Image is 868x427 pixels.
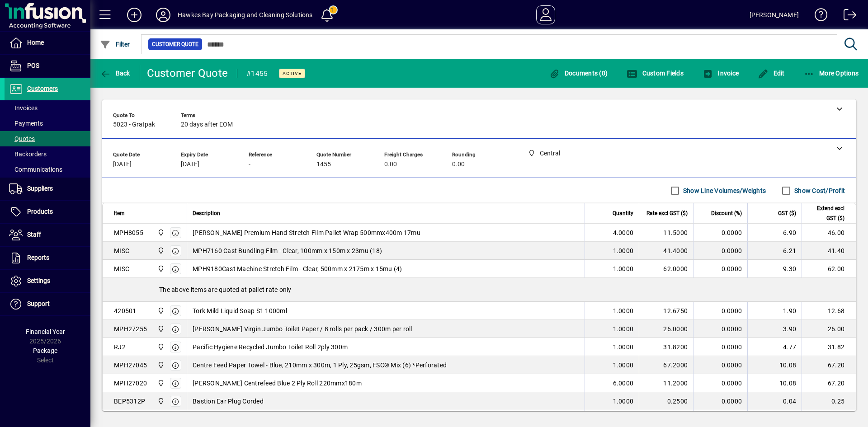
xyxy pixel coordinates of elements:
td: 62.00 [802,260,856,278]
span: 5023 - Gratpak [113,121,155,128]
span: 20 days after EOM [181,121,233,128]
span: Suppliers [27,185,53,192]
span: Bastion Ear Plug Corded [193,397,264,406]
span: Customers [27,85,58,92]
span: [DATE] [113,161,132,168]
td: 10.08 [747,356,802,374]
span: Active [283,70,302,76]
td: 0.0000 [693,302,747,320]
span: Extend excl GST ($) [807,203,844,223]
span: Central [155,228,165,238]
span: Customer Quote [152,40,198,49]
span: Central [155,396,165,406]
button: Profile [149,7,178,23]
div: [PERSON_NAME] [750,8,799,22]
span: 4.0000 [613,228,634,237]
span: Financial Year [26,328,65,335]
div: MISC [114,264,129,273]
a: Suppliers [5,178,90,200]
div: Customer Quote [147,66,228,80]
span: Discount (%) [711,208,742,218]
span: Settings [27,277,50,284]
span: Invoice [703,70,739,77]
td: 0.25 [802,392,856,410]
span: Central [155,378,165,388]
span: 1.0000 [613,397,634,406]
a: Support [5,293,90,315]
app-page-header-button: Back [90,65,140,81]
div: MPH27255 [114,324,147,333]
a: Quotes [5,131,90,146]
td: 0.0000 [693,356,747,374]
span: Backorders [9,150,47,158]
a: Home [5,32,90,54]
div: 67.2000 [645,361,688,370]
td: 6.21 [747,242,802,260]
td: 46.00 [802,224,856,242]
td: 0.0000 [693,320,747,338]
span: [PERSON_NAME] Virgin Jumbo Toilet Paper / 8 rolls per pack / 300m per roll [193,324,412,333]
span: MPH7160 Cast Bundling Film - Clear, 100mm x 150m x 23mu (18) [193,246,382,255]
span: Home [27,39,44,46]
td: 0.0000 [693,338,747,356]
span: [DATE] [181,161,199,168]
div: MPH27045 [114,361,147,370]
td: 41.40 [802,242,856,260]
div: 11.2000 [645,379,688,388]
span: Central [155,324,165,334]
a: Reports [5,247,90,269]
span: 1455 [316,161,331,168]
button: More Options [802,65,861,81]
span: Products [27,208,53,215]
span: Invoices [9,104,38,112]
a: Staff [5,224,90,246]
button: Add [120,7,149,23]
span: Central [155,264,165,274]
div: 12.6750 [645,306,688,315]
div: Hawkes Bay Packaging and Cleaning Solutions [178,8,313,22]
div: MISC [114,246,129,255]
td: 4.77 [747,338,802,356]
span: 1.0000 [613,361,634,370]
span: 1.0000 [613,343,634,352]
a: Knowledge Base [808,2,828,31]
span: Central [155,360,165,370]
a: Products [5,201,90,223]
div: 26.0000 [645,324,688,333]
div: The above items are quoted at pallet rate only [103,278,856,301]
td: 0.0000 [693,224,747,242]
button: Custom Fields [624,65,686,81]
span: Back [100,70,130,77]
td: 0.0000 [693,374,747,392]
span: - [249,161,250,168]
td: 12.68 [802,302,856,320]
button: Documents (0) [547,65,610,81]
a: Communications [5,162,90,177]
td: 10.08 [747,374,802,392]
span: GST ($) [778,208,796,218]
td: 9.30 [747,260,802,278]
td: 0.0000 [693,242,747,260]
div: 420501 [114,306,137,315]
span: [PERSON_NAME] Premium Hand Stretch Film Pallet Wrap 500mmx400m 17mu [193,228,420,237]
td: 26.00 [802,320,856,338]
div: MPH27020 [114,379,147,388]
span: MPH9180Cast Machine Stretch Film - Clear, 500mm x 2175m x 15mu (4) [193,264,402,273]
span: 0.00 [452,161,465,168]
span: Central [155,306,165,316]
button: Back [98,65,132,81]
span: Item [114,208,125,218]
button: Filter [98,36,132,52]
span: Pacific Hygiene Recycled Jumbo Toilet Roll 2ply 300m [193,343,348,352]
td: 0.04 [747,392,802,410]
span: Payments [9,120,43,127]
div: BEP5312P [114,397,145,406]
span: POS [27,62,39,69]
td: 0.0000 [693,260,747,278]
span: Centre Feed Paper Towel - Blue, 210mm x 300m, 1 Ply, 25gsm, FSC® Mix (6) *Perforated [193,361,447,370]
a: Settings [5,270,90,292]
span: Staff [27,231,41,238]
div: 62.0000 [645,264,688,273]
td: 3.90 [747,320,802,338]
span: [PERSON_NAME] Centrefeed Blue 2 Ply Roll 220mmx180m [193,379,362,388]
